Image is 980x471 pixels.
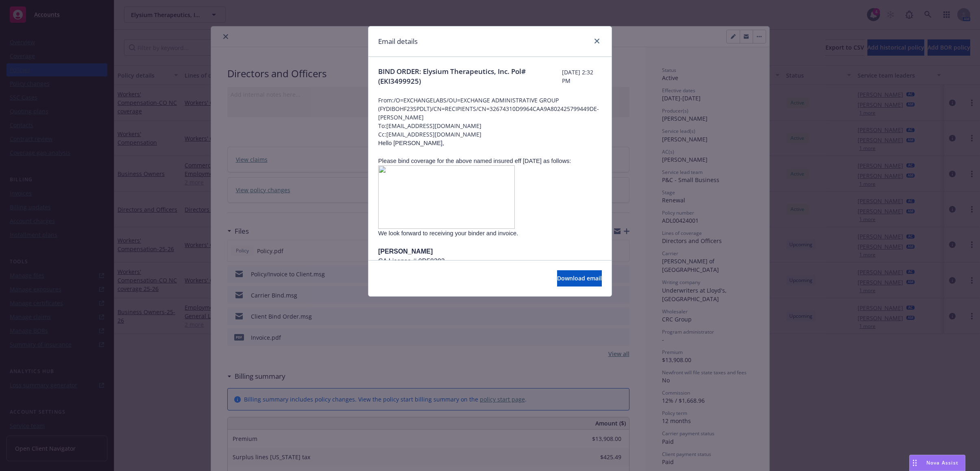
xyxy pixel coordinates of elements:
div: Drag to move [910,455,920,471]
span: Download email [557,274,602,282]
span: Nova Assist [926,459,958,466]
span: [PERSON_NAME] [378,248,433,255]
button: Download email [557,270,602,287]
span: CA License # 0D50393 [378,258,445,265]
button: Nova Assist [909,455,965,471]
